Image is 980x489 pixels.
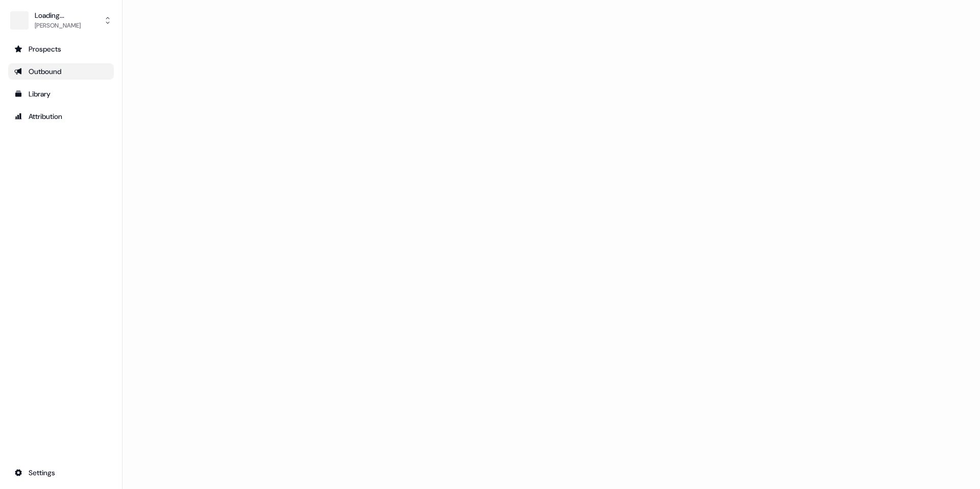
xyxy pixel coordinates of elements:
div: Outbound [14,66,108,77]
a: Go to outbound experience [8,63,114,80]
div: Attribution [14,111,108,121]
div: [PERSON_NAME] [35,20,81,31]
div: Prospects [14,44,108,54]
a: Go to prospects [8,41,114,57]
div: Loading... [35,10,81,20]
a: Go to integrations [8,464,114,481]
div: Library [14,89,108,99]
a: Go to attribution [8,108,114,125]
a: Go to templates [8,86,114,102]
button: Loading...[PERSON_NAME] [8,8,114,33]
div: Settings [14,468,108,478]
